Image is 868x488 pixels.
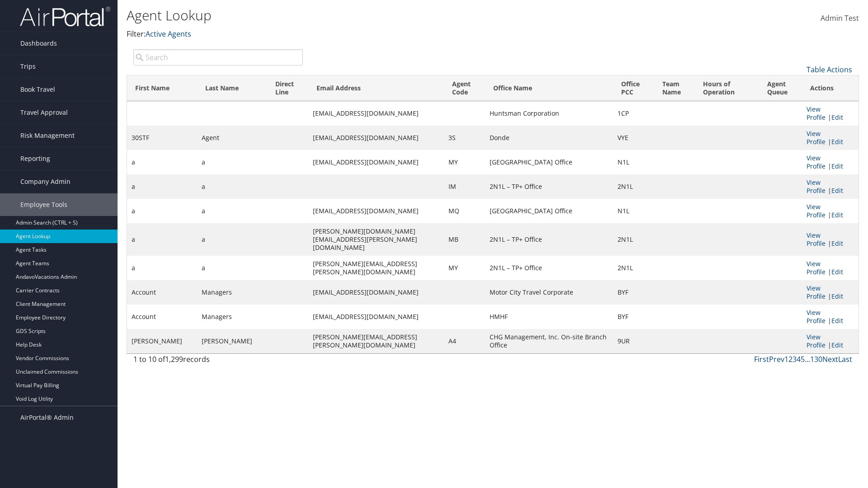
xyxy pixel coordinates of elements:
[805,354,810,364] span: …
[308,280,444,305] td: [EMAIL_ADDRESS][DOMAIN_NAME]
[613,199,654,223] td: N1L
[613,256,654,280] td: 2N1L
[197,305,267,329] td: Managers
[807,202,826,219] a: View Profile
[613,75,654,101] th: Office PCC: activate to sort column ascending
[308,329,444,353] td: [PERSON_NAME][EMAIL_ADDRESS][PERSON_NAME][DOMAIN_NAME]
[613,223,654,256] td: 2N1L
[807,308,826,325] a: View Profile
[127,6,615,25] h1: Agent Lookup
[146,29,191,39] a: Active Agents
[613,305,654,329] td: BYF
[485,75,613,101] th: Office Name: activate to sort column ascending
[197,256,267,280] td: a
[308,126,444,150] td: [EMAIL_ADDRESS][DOMAIN_NAME]
[127,305,197,329] td: Account
[654,75,695,101] th: Team Name: activate to sort column ascending
[444,174,485,199] td: IM
[807,231,826,248] a: View Profile
[127,126,197,150] td: 30STF
[267,75,308,101] th: Direct Line: activate to sort column ascending
[444,75,485,101] th: Agent Code: activate to sort column ascending
[485,223,613,256] td: 2N1L – TP+ Office
[308,305,444,329] td: [EMAIL_ADDRESS][DOMAIN_NAME]
[444,199,485,223] td: MQ
[20,78,55,101] span: Book Travel
[613,280,654,305] td: BYF
[20,124,75,147] span: Risk Management
[485,174,613,199] td: 2N1L – TP+ Office
[20,147,50,170] span: Reporting
[807,333,826,349] a: View Profile
[784,354,788,364] a: 1
[831,137,843,146] a: Edit
[485,199,613,223] td: [GEOGRAPHIC_DATA] Office
[831,186,843,195] a: Edit
[769,354,784,364] a: Prev
[759,75,802,101] th: Agent Queue: activate to sort column ascending
[485,101,613,126] td: Huntsman Corporation
[20,170,71,193] span: Company Admin
[127,280,197,305] td: Account
[831,113,843,122] a: Edit
[20,406,74,429] span: AirPortal® Admin
[788,354,793,364] a: 2
[485,305,613,329] td: HMHF
[485,329,613,353] td: CHG Management, Inc. On-site Branch Office
[807,259,826,276] a: View Profile
[127,199,197,223] td: a
[20,6,110,27] img: airportal-logo.png
[133,49,303,66] input: Search
[807,65,852,75] a: Table Actions
[308,256,444,280] td: [PERSON_NAME][EMAIL_ADDRESS][PERSON_NAME][DOMAIN_NAME]
[822,354,838,364] a: Next
[807,284,826,300] a: View Profile
[802,280,859,305] td: |
[127,174,197,199] td: a
[802,174,859,199] td: |
[20,193,67,216] span: Employee Tools
[308,75,444,101] th: Email Address: activate to sort column ascending
[613,126,654,150] td: VYE
[802,329,859,353] td: |
[831,211,843,219] a: Edit
[127,223,197,256] td: a
[485,280,613,305] td: Motor City Travel Corporate
[838,354,852,364] a: Last
[485,150,613,174] td: [GEOGRAPHIC_DATA] Office
[197,280,267,305] td: Managers
[802,256,859,280] td: |
[807,178,826,195] a: View Profile
[802,305,859,329] td: |
[613,150,654,174] td: N1L
[197,174,267,199] td: a
[133,354,303,369] div: 1 to 10 of records
[793,354,797,364] a: 3
[802,223,859,256] td: |
[444,150,485,174] td: MY
[127,150,197,174] td: a
[613,329,654,353] td: 9UR
[197,150,267,174] td: a
[802,126,859,150] td: |
[308,150,444,174] td: [EMAIL_ADDRESS][DOMAIN_NAME]
[802,199,859,223] td: |
[831,341,843,349] a: Edit
[754,354,769,364] a: First
[695,75,759,101] th: Hours of Operation: activate to sort column ascending
[831,239,843,248] a: Edit
[165,354,183,364] span: 1,299
[127,28,615,40] p: Filter:
[197,223,267,256] td: a
[485,126,613,150] td: Donde
[613,174,654,199] td: 2N1L
[444,126,485,150] td: 3S
[802,150,859,174] td: |
[197,75,267,101] th: Last Name: activate to sort column ascending
[802,75,859,101] th: Actions
[20,55,36,78] span: Trips
[308,199,444,223] td: [EMAIL_ADDRESS][DOMAIN_NAME]
[127,256,197,280] td: a
[807,154,826,170] a: View Profile
[127,75,197,101] th: First Name: activate to sort column descending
